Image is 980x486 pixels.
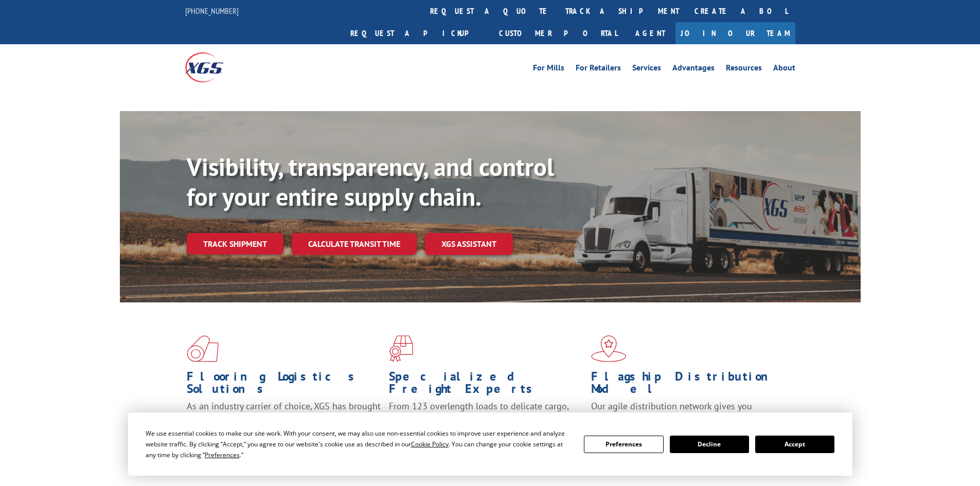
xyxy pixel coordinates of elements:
a: Customer Portal [491,22,625,44]
h1: Flagship Distribution Model [591,370,786,400]
div: Cookie Consent Prompt [128,412,852,476]
a: Services [632,64,661,75]
a: Advantages [672,64,715,75]
a: Agent [625,22,675,44]
a: Join Our Team [675,22,795,44]
a: For Retailers [576,64,621,75]
span: Our agile distribution network gives you nationwide inventory management on demand. [591,400,780,424]
a: Resources [726,64,762,75]
img: xgs-icon-total-supply-chain-intelligence-red [187,335,219,362]
a: XGS ASSISTANT [425,233,513,255]
button: Decline [670,436,749,453]
a: About [773,64,795,75]
h1: Flooring Logistics Solutions [187,370,381,400]
b: Visibility, transparency, and control for your entire supply chain. [187,151,554,212]
span: Cookie Policy [411,440,449,448]
span: As an industry carrier of choice, XGS has brought innovation and dedication to flooring logistics... [187,400,381,437]
div: We use essential cookies to make our site work. With your consent, we may also use non-essential ... [146,428,572,460]
a: Track shipment [187,233,283,255]
img: xgs-icon-flagship-distribution-model-red [591,335,627,362]
img: xgs-icon-focused-on-flooring-red [389,335,413,362]
a: Calculate transit time [292,233,417,255]
a: Request a pickup [343,22,491,44]
p: From 123 overlength loads to delicate cargo, our experienced staff knows the best way to move you... [389,400,583,446]
button: Accept [755,436,834,453]
span: Preferences [205,451,240,459]
button: Preferences [584,436,663,453]
a: [PHONE_NUMBER] [185,6,239,16]
a: For Mills [533,64,564,75]
h1: Specialized Freight Experts [389,370,583,400]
